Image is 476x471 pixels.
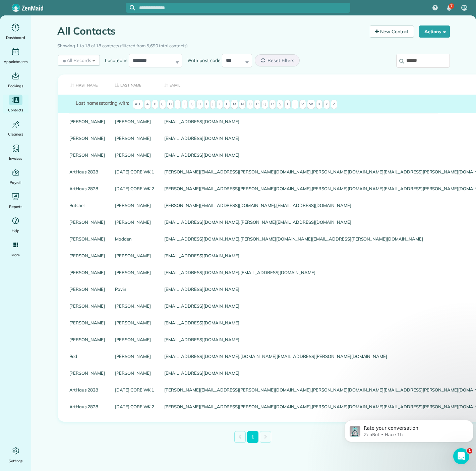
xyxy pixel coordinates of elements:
span: E [175,100,181,109]
span: Appointments [4,58,28,65]
span: Dashboard [6,34,25,41]
a: Ratchel [69,203,105,208]
a: [PERSON_NAME] [69,287,105,292]
span: Y [323,100,330,109]
span: O [247,100,253,109]
a: [PERSON_NAME] [115,304,154,308]
a: Help [3,215,28,234]
button: Focus search [126,5,135,10]
span: Invoices [9,155,22,162]
a: Payroll [3,167,28,186]
a: ArtHaus 2828 [69,169,105,174]
span: Reports [9,203,22,210]
span: 7 [450,3,453,9]
label: With post code [182,57,222,64]
span: T [284,100,291,109]
span: G [189,100,195,109]
a: Bookings [3,70,28,89]
span: C [159,100,166,109]
span: U [292,100,298,109]
span: All [133,100,143,109]
a: Pavin [115,287,154,292]
span: More [11,252,20,258]
span: N [239,100,246,109]
span: 1 [467,448,472,454]
label: starting with: [76,100,129,106]
span: Last names [76,100,101,106]
div: Showing 1 to 18 of 18 contacts (filtered from 5,690 total contacts) [58,40,450,49]
span: A [144,100,151,109]
a: ArtHaus 2828 [69,404,105,409]
span: L [224,100,230,109]
span: All Records [62,57,92,64]
button: Actions [419,25,450,38]
h1: All Contacts [58,25,365,37]
a: [PERSON_NAME] [115,253,154,258]
a: New Contact [370,25,414,38]
iframe: Intercom notifications mensaje [342,406,476,453]
a: [PERSON_NAME] [115,153,154,157]
span: Payroll [10,179,22,186]
a: Dashboard [3,22,28,41]
span: Z [331,100,337,109]
th: First Name: activate to sort column ascending [58,74,110,95]
span: Q [261,100,268,109]
svg: Focus search [130,5,135,10]
span: Cleaners [8,131,23,138]
a: [PERSON_NAME] [115,270,154,275]
span: B [152,100,158,109]
a: [PERSON_NAME] [115,203,154,208]
a: [PERSON_NAME] [115,337,154,342]
a: [PERSON_NAME] [69,304,105,308]
a: ArtHaus 2828 [69,387,105,392]
a: 1 [247,431,258,443]
a: Rod [69,354,105,359]
span: J [210,100,216,109]
span: Settings [9,458,23,464]
a: Contacts [3,95,28,113]
a: Appointments [3,46,28,65]
a: Madden [115,237,154,241]
a: [DATE] CORE WK 2 [115,404,154,409]
a: [PERSON_NAME] [69,253,105,258]
a: [PERSON_NAME] [69,153,105,157]
div: 7 unread notifications [442,1,456,15]
th: Last Name: activate to sort column descending [110,74,159,95]
a: [PERSON_NAME] [69,220,105,224]
iframe: Intercom live chat [453,448,469,464]
a: ArtHaus 2828 [69,186,105,191]
span: H [196,100,203,109]
a: [DATE] CORE WK 2 [115,186,154,191]
span: SR [462,5,467,10]
a: Cleaners [3,119,28,138]
a: [PERSON_NAME] [115,371,154,375]
a: [PERSON_NAME] [115,320,154,325]
a: [PERSON_NAME] [69,337,105,342]
span: D [167,100,174,109]
span: Help [12,227,20,234]
a: [PERSON_NAME] [69,237,105,241]
span: S [277,100,283,109]
span: Contacts [8,107,23,113]
a: [PERSON_NAME] [115,136,154,141]
span: I [204,100,209,109]
span: K [217,100,223,109]
span: X [316,100,322,109]
span: R [269,100,276,109]
span: P [254,100,260,109]
a: [PERSON_NAME] [115,354,154,359]
span: F [182,100,188,109]
a: Invoices [3,143,28,162]
span: Bookings [8,83,23,89]
label: Located in [100,57,129,64]
a: [DATE] CORE WK 1 [115,387,154,392]
span: V [299,100,306,109]
a: [PERSON_NAME] [115,220,154,224]
a: Settings [3,446,28,464]
a: Reports [3,191,28,210]
a: [PERSON_NAME] [115,119,154,124]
